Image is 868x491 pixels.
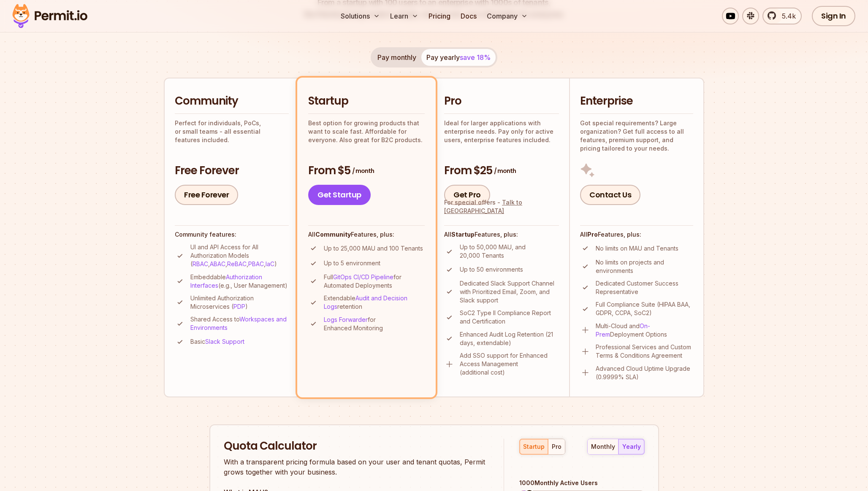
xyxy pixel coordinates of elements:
[324,316,368,323] a: Logs Forwarder
[762,8,802,24] a: 5.4k
[460,279,559,305] p: Dedicated Slack Support Channel with Prioritized Email, Zoom, and Slack support
[460,330,559,347] p: Enhanced Audit Log Retention (21 days, extendable)
[190,337,244,346] p: Basic
[444,198,559,215] div: For special offers -
[777,11,796,21] span: 5.4k
[460,243,559,260] p: Up to 50,000 MAU, and 20,000 Tenants
[596,322,693,339] p: Multi-Cloud and Deployment Options
[580,185,640,205] a: Contact Us
[190,294,289,311] p: Unlimited Authorization Microservices ( )
[175,163,289,178] h3: Free Forever
[175,185,238,205] a: Free Forever
[8,2,91,30] img: Permit logo
[387,8,422,24] button: Learn
[324,259,380,267] p: Up to 5 environment
[444,94,559,109] h2: Pro
[337,8,383,24] button: Solutions
[552,442,561,451] div: pro
[190,273,262,289] a: Authorization Interfaces
[308,230,425,239] h4: All Features, plus:
[224,439,489,454] h2: Quota Calculator
[324,244,423,253] p: Up to 25,000 MAU and 100 Tenants
[308,94,425,109] h2: Startup
[205,338,244,345] a: Slack Support
[580,119,693,153] p: Got special requirements? Large organization? Get full access to all features, premium support, a...
[596,322,650,338] a: On-Prem
[190,315,289,332] p: Shared Access to
[227,260,247,267] a: ReBAC
[425,8,454,24] a: Pricing
[460,351,559,377] p: Add SSO support for Enhanced Access Management (additional cost)
[460,309,559,326] p: SoC2 Type II Compliance Report and Certification
[596,343,693,360] p: Professional Services and Custom Terms & Conditions Agreement
[308,163,425,178] h3: From $5
[451,231,475,238] strong: Startup
[175,94,289,109] h2: Community
[233,303,245,310] a: PDP
[248,260,264,267] a: PBAC
[315,231,351,238] strong: Community
[444,163,559,178] h3: From $25
[591,442,615,451] div: monthly
[266,260,274,267] a: IaC
[190,273,289,290] p: Embeddable (e.g., User Management)
[494,167,516,175] span: / month
[580,94,693,109] h2: Enterprise
[444,119,559,144] p: Ideal for larger applications with enterprise needs. Pay only for active users, enterprise featur...
[324,294,425,311] p: Extendable retention
[457,8,480,24] a: Docs
[596,279,693,296] p: Dedicated Customer Success Representative
[580,230,693,239] h4: All Features, plus:
[324,273,425,290] p: Full for Automated Deployments
[324,316,425,332] p: for Enhanced Monitoring
[596,244,678,253] p: No limits on MAU and Tenants
[333,273,393,281] a: GitOps CI/CD Pipeline
[308,119,425,144] p: Best option for growing products that want to scale fast. Affordable for everyone. Also great for...
[308,185,371,205] a: Get Startup
[175,230,289,239] h4: Community features:
[812,6,855,26] a: Sign In
[483,8,531,24] button: Company
[587,231,598,238] strong: Pro
[596,364,693,381] p: Advanced Cloud Uptime Upgrade (0.9999% SLA)
[460,265,523,274] p: Up to 50 environments
[210,260,225,267] a: ABAC
[193,260,208,267] a: RBAC
[372,49,421,66] button: Pay monthly
[596,300,693,317] p: Full Compliance Suite (HIPAA BAA, GDPR, CCPA, SoC2)
[324,294,407,310] a: Audit and Decision Logs
[444,230,559,239] h4: All Features, plus:
[175,119,289,144] p: Perfect for individuals, PoCs, or small teams - all essential features included.
[352,167,374,175] span: / month
[596,258,693,275] p: No limits on projects and environments
[224,457,489,477] p: With a transparent pricing formula based on your user and tenant quotas, Permit grows together wi...
[444,185,490,205] a: Get Pro
[190,243,289,268] p: UI and API Access for All Authorization Models ( , , , , )
[519,479,644,487] div: 1000 Monthly Active Users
